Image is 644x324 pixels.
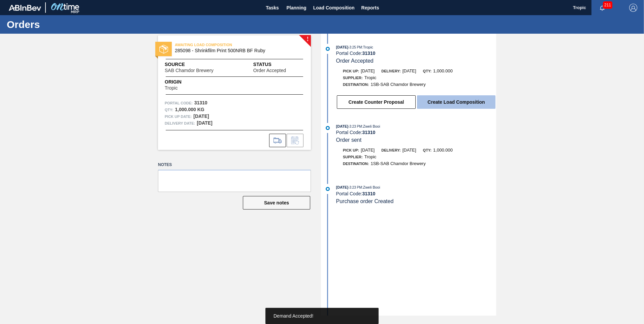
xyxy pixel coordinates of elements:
[197,120,212,126] strong: [DATE]
[362,130,375,135] strong: 31310
[364,154,377,159] span: Tropic
[313,4,355,12] span: Load Composition
[287,4,307,12] span: Planning
[371,82,425,87] span: 1SB-SAB Chamdor Brewery
[381,148,400,152] span: Delivery:
[193,114,209,119] strong: [DATE]
[165,113,192,120] span: Pick up Date:
[326,126,330,130] img: atual
[337,95,416,109] button: Create Counter Proposal
[423,69,431,73] span: Qty:
[362,191,375,196] strong: 31310
[243,196,310,209] button: Save notes
[165,120,195,127] span: Delivery Date:
[336,58,374,64] span: Order Accepted
[165,100,193,106] span: Portal Code:
[343,155,363,159] span: Supplier:
[362,45,373,49] span: : Tropic
[287,134,303,147] div: Inform order change
[591,3,613,12] button: Notifications
[433,148,453,153] span: 1,000.000
[343,69,359,73] span: Pick up:
[348,45,362,49] span: - 3:25 PM
[603,1,612,9] span: 211
[194,100,207,105] strong: 31310
[336,45,348,49] span: [DATE]
[381,69,400,73] span: Delivery:
[7,21,126,28] h1: Orders
[336,137,362,143] span: Order sent
[158,160,311,170] label: Notes
[9,5,41,11] img: TNhmsLtSVTkK8tSr43FrP2fwEKptu5GPRR3wAAAABJRU5ErkJggg==
[253,68,286,73] span: Order Accepted
[371,161,425,166] span: 1SB-SAB Chamdor Brewery
[159,45,168,54] img: status
[362,185,380,189] span: : Zweli Booi
[343,83,369,87] span: Destination:
[336,185,348,189] span: [DATE]
[348,125,362,128] span: - 3:23 PM
[326,187,330,191] img: atual
[269,134,286,147] div: Go to Load Composition
[362,124,380,128] span: : Zweli Booi
[402,148,416,153] span: [DATE]
[343,162,369,166] span: Destination:
[336,198,394,204] span: Purchase order Created
[433,68,453,73] span: 1,000.000
[348,186,362,189] span: - 3:23 PM
[336,130,496,135] div: Portal Code:
[423,148,431,152] span: Qty:
[265,4,280,12] span: Tasks
[165,61,234,68] span: Source
[361,68,375,73] span: [DATE]
[175,41,269,48] span: AWAITING LOAD COMPOSITION
[273,313,313,319] span: Demand Accepted!
[402,68,416,73] span: [DATE]
[165,106,173,113] span: Qty :
[336,51,496,56] div: Portal Code:
[175,48,297,53] span: 285098 - Shrinkfilm Print 500NRB BF Ruby
[343,148,359,152] span: Pick up:
[361,4,379,12] span: Reports
[362,51,375,56] strong: 31310
[165,68,214,73] span: SAB Chamdor Brewery
[336,191,496,196] div: Portal Code:
[253,61,304,68] span: Status
[165,86,178,91] span: Tropic
[175,107,204,112] strong: 1,000.000 KG
[343,76,363,80] span: Supplier:
[361,148,375,153] span: [DATE]
[165,78,194,86] span: Origin
[336,124,348,128] span: [DATE]
[417,95,495,109] button: Create Load Composition
[364,75,377,80] span: Tropic
[629,4,637,12] img: Logout
[326,47,330,51] img: atual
